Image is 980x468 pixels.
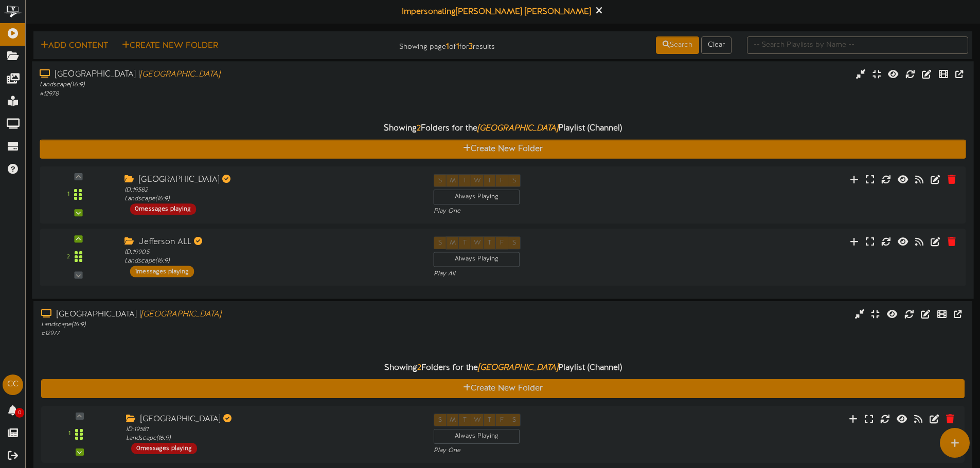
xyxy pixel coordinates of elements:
[124,174,418,185] div: [GEOGRAPHIC_DATA]
[434,190,520,204] div: Always Playing
[456,42,459,51] strong: 1
[124,236,418,248] div: Jefferson ALL
[434,429,520,444] div: Always Playing
[130,266,193,277] div: 1 messages playing
[345,35,503,53] div: Showing page of for results
[434,269,650,278] div: Play All
[3,375,23,395] div: CC
[469,42,473,51] strong: 3
[140,70,220,79] i: [GEOGRAPHIC_DATA]
[41,309,417,321] div: [GEOGRAPHIC_DATA] |
[33,357,972,379] div: Showing Folders for the Playlist (Channel)
[434,207,650,216] div: Play One
[130,203,195,215] div: 0 messages playing
[15,408,24,418] span: 0
[434,252,520,267] div: Always Playing
[477,123,558,133] i: [GEOGRAPHIC_DATA]
[126,414,418,425] div: [GEOGRAPHIC_DATA]
[38,40,111,52] button: Add Content
[119,40,221,52] button: Create New Folder
[141,310,221,319] i: [GEOGRAPHIC_DATA]
[747,36,968,54] input: -- Search Playlists by Name --
[41,329,417,338] div: # 12977
[40,69,417,81] div: [GEOGRAPHIC_DATA] |
[417,123,421,133] span: 2
[40,81,417,89] div: Landscape ( 16:9 )
[32,117,973,139] div: Showing Folders for the Playlist (Channel)
[124,248,418,266] div: ID: 19905 Landscape ( 16:9 )
[41,321,417,329] div: Landscape ( 16:9 )
[446,42,449,51] strong: 1
[126,425,418,443] div: ID: 19581 Landscape ( 16:9 )
[131,443,197,454] div: 0 messages playing
[40,89,417,98] div: # 12978
[656,36,699,54] button: Search
[124,185,418,203] div: ID: 19582 Landscape ( 16:9 )
[701,36,732,54] button: Clear
[434,446,649,455] div: Play One
[40,139,966,158] button: Create New Folder
[41,379,965,398] button: Create New Folder
[478,363,558,372] i: [GEOGRAPHIC_DATA]
[417,363,421,372] span: 2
